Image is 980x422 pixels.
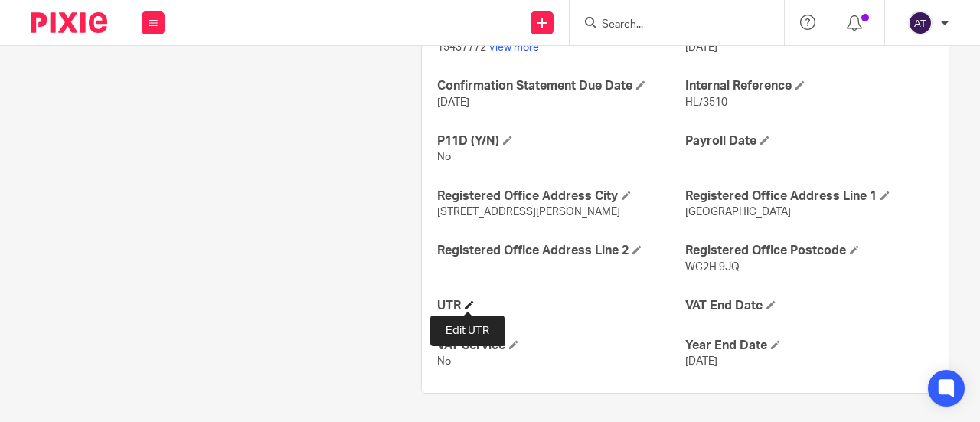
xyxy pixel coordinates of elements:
[437,152,451,162] span: No
[685,42,717,53] span: [DATE]
[437,188,685,204] h4: Registered Office Address City
[437,78,685,94] h4: Confirmation Statement Due Date
[685,338,933,354] h4: Year End Date
[437,42,486,53] span: 15437772
[600,18,738,32] input: Search
[685,188,933,204] h4: Registered Office Address Line 1
[685,356,717,367] span: [DATE]
[437,298,685,314] h4: UTR
[685,133,933,149] h4: Payroll Date
[908,11,933,35] img: svg%3E
[488,42,539,53] a: View more
[437,356,451,367] span: No
[685,243,933,259] h4: Registered Office Postcode
[437,97,469,108] span: [DATE]
[437,133,685,149] h4: P11D (Y/N)
[437,243,685,259] h4: Registered Office Address Line 2
[437,338,685,354] h4: VAT Service
[685,298,933,314] h4: VAT End Date
[685,262,740,273] span: WC2H 9JQ
[685,78,933,94] h4: Internal Reference
[685,97,727,108] span: HL/3510
[685,207,791,218] span: [GEOGRAPHIC_DATA]
[31,12,107,33] img: Pixie
[437,207,620,218] span: [STREET_ADDRESS][PERSON_NAME]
